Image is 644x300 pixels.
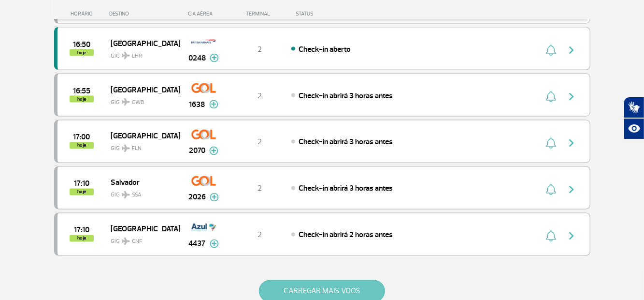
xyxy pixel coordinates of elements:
span: Check-in abrirá 3 horas antes [299,91,393,101]
span: hoje [70,142,94,149]
img: destiny_airplane.svg [122,98,130,106]
span: Check-in abrirá 3 horas antes [299,137,393,147]
span: 2025-08-25 16:55:00 [73,88,90,94]
span: GIG [111,139,172,153]
img: mais-info-painel-voo.svg [209,100,218,109]
div: DESTINO [109,11,180,17]
span: hoje [70,96,94,103]
span: GIG [111,186,172,200]
span: 2025-08-25 17:10:00 [74,227,89,234]
button: Abrir tradutor de língua de sinais. [624,97,644,118]
span: 2025-08-25 17:00:00 [73,134,90,141]
span: Salvador [111,176,172,189]
img: destiny_airplane.svg [122,238,130,245]
span: 0248 [188,52,206,64]
span: LHR [132,52,142,60]
img: seta-direita-painel-voo.svg [566,91,577,103]
span: hoje [70,49,94,56]
span: 2 [258,230,262,240]
img: mais-info-painel-voo.svg [209,147,218,155]
span: Check-in abrirá 3 horas antes [299,184,393,194]
span: 1638 [189,99,205,110]
span: 2026 [188,192,206,203]
span: 2 [258,184,262,194]
span: GIG [111,232,172,246]
span: CWB [132,98,144,107]
span: 4437 [189,238,206,250]
img: destiny_airplane.svg [122,191,130,199]
span: 2025-08-25 16:50:00 [73,41,90,48]
span: Check-in abrirá 2 horas antes [299,230,393,240]
span: FLN [132,145,142,153]
span: [GEOGRAPHIC_DATA] [111,83,172,96]
span: 2 [258,91,262,101]
div: HORÁRIO [57,11,110,17]
span: SSA [132,191,142,200]
img: mais-info-painel-voo.svg [210,193,219,202]
span: [GEOGRAPHIC_DATA] [111,130,172,142]
span: CNF [132,238,142,246]
span: GIG [111,93,172,107]
img: seta-direita-painel-voo.svg [566,45,577,56]
div: TERMINAL [228,11,291,17]
span: [GEOGRAPHIC_DATA] [111,37,172,49]
div: CIA AÉREA [180,11,228,17]
span: hoje [70,189,94,195]
img: seta-direita-painel-voo.svg [566,184,577,195]
img: sino-painel-voo.svg [546,45,556,56]
span: GIG [111,46,172,60]
img: sino-painel-voo.svg [546,184,556,195]
img: sino-painel-voo.svg [546,137,556,149]
span: 2025-08-25 17:10:00 [74,180,89,187]
div: Plugin de acessibilidade da Hand Talk. [624,97,644,139]
span: 2 [258,137,262,147]
img: destiny_airplane.svg [122,145,130,152]
img: mais-info-painel-voo.svg [210,240,219,248]
span: hoje [70,235,94,242]
button: Abrir recursos assistivos. [624,118,644,139]
img: sino-painel-voo.svg [546,91,556,103]
span: [GEOGRAPHIC_DATA] [111,223,172,235]
span: Check-in aberto [299,45,351,54]
img: seta-direita-painel-voo.svg [566,230,577,242]
img: seta-direita-painel-voo.svg [566,137,577,149]
img: sino-painel-voo.svg [546,230,556,242]
span: 2070 [189,145,205,157]
img: destiny_airplane.svg [122,52,130,60]
span: 2 [258,45,262,54]
div: STATUS [291,11,370,17]
img: mais-info-painel-voo.svg [210,54,219,62]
